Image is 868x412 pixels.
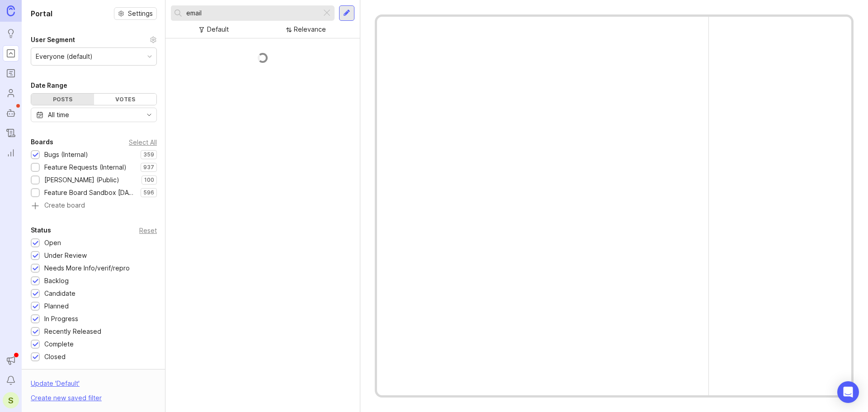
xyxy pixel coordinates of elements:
div: All time [48,110,69,120]
div: User Segment [31,34,75,45]
div: Bugs (Internal) [44,150,88,160]
a: Portal [3,45,19,62]
div: Feature Requests (Internal) [44,162,127,172]
div: Planned [44,301,69,311]
button: Notifications [3,372,19,388]
span: Settings [128,9,153,18]
div: Default [207,24,229,34]
p: 596 [143,189,154,196]
button: Announcements [3,352,19,369]
div: Open Intercom Messenger [837,381,859,403]
div: Recently Released [44,327,101,336]
div: Create new saved filter [31,393,102,403]
div: Backlog [44,276,69,286]
p: 359 [143,151,154,158]
div: In Progress [44,314,78,324]
button: Settings [114,7,157,20]
div: Date Range [31,80,67,91]
div: Update ' Default ' [31,379,80,393]
p: 937 [143,164,154,171]
div: Needs More Info/verif/repro [44,263,130,273]
h1: Portal [31,8,52,19]
div: Relevance [294,24,326,34]
button: S [3,392,19,408]
div: Complete [44,339,74,349]
div: Candidate [44,289,75,298]
div: Under Review [44,251,87,260]
a: Users [3,85,19,101]
a: Changelog [3,125,19,141]
p: 100 [144,176,154,184]
div: Votes [94,94,157,105]
a: Create board [31,202,157,210]
div: Feature Board Sandbox [DATE] [44,188,136,198]
a: Reporting [3,145,19,161]
a: Roadmaps [3,65,19,81]
div: Posts [31,94,94,105]
input: Search... [186,8,318,18]
div: Everyone (default) [36,52,93,62]
div: Status [31,225,51,236]
div: Boards [31,137,53,147]
div: Closed [44,352,66,362]
img: Canny Home [7,5,15,16]
div: Reset [139,228,157,233]
a: Autopilot [3,105,19,121]
div: Select All [129,140,157,145]
div: Open [44,238,61,248]
div: [PERSON_NAME] (Public) [44,175,119,185]
a: Ideas [3,25,19,42]
svg: toggle icon [142,111,156,118]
